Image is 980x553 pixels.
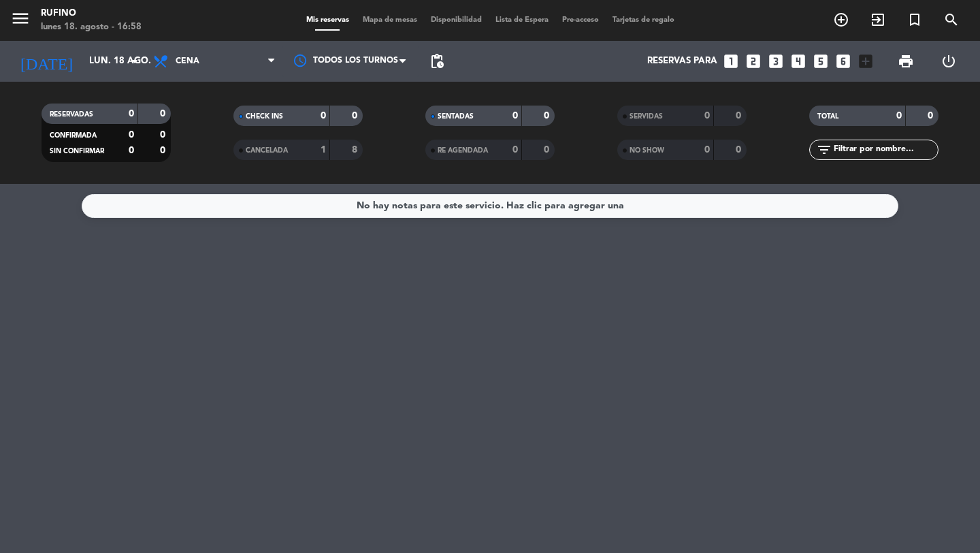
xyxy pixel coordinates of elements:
[870,12,886,28] i: exit_to_app
[512,145,518,155] strong: 0
[941,53,957,69] i: power_settings_new
[896,111,902,121] strong: 0
[704,145,710,155] strong: 0
[50,132,97,139] span: CONFIRMADA
[160,130,168,140] strong: 0
[606,16,681,24] span: Tarjetas de regalo
[767,52,785,70] i: looks_3
[127,53,143,69] i: arrow_drop_down
[321,111,326,121] strong: 0
[834,52,852,70] i: looks_6
[160,146,168,155] strong: 0
[544,111,552,121] strong: 0
[41,7,142,20] div: Rufino
[816,142,832,158] i: filter_list
[817,113,838,120] span: TOTAL
[789,52,807,70] i: looks_4
[429,53,445,69] span: pending_actions
[50,148,104,155] span: SIN CONFIRMAR
[129,146,134,155] strong: 0
[555,16,606,24] span: Pre-acceso
[438,113,474,120] span: SENTADAS
[438,147,488,154] span: RE AGENDADA
[833,12,849,28] i: add_circle_outline
[352,111,360,121] strong: 0
[630,113,663,120] span: SERVIDAS
[512,111,518,121] strong: 0
[129,109,134,118] strong: 0
[943,12,960,28] i: search
[246,113,283,120] span: CHECK INS
[10,8,31,33] button: menu
[176,57,199,66] span: Cena
[927,41,970,82] div: LOG OUT
[704,111,710,121] strong: 0
[489,16,555,24] span: Lista de Espera
[352,145,360,155] strong: 8
[50,111,93,118] span: RESERVADAS
[736,111,744,121] strong: 0
[898,53,914,69] span: print
[630,147,664,154] span: NO SHOW
[928,111,936,121] strong: 0
[321,145,326,155] strong: 1
[832,142,938,157] input: Filtrar por nombre...
[129,130,134,140] strong: 0
[722,52,740,70] i: looks_one
[424,16,489,24] span: Disponibilidad
[857,52,875,70] i: add_box
[745,52,762,70] i: looks_two
[246,147,288,154] span: CANCELADA
[906,12,923,28] i: turned_in_not
[10,46,82,76] i: [DATE]
[544,145,552,155] strong: 0
[160,109,168,118] strong: 0
[41,20,142,34] div: lunes 18. agosto - 16:58
[812,52,830,70] i: looks_5
[356,16,424,24] span: Mapa de mesas
[299,16,356,24] span: Mis reservas
[10,8,31,29] i: menu
[647,56,717,67] span: Reservas para
[736,145,744,155] strong: 0
[357,198,624,214] div: No hay notas para este servicio. Haz clic para agregar una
